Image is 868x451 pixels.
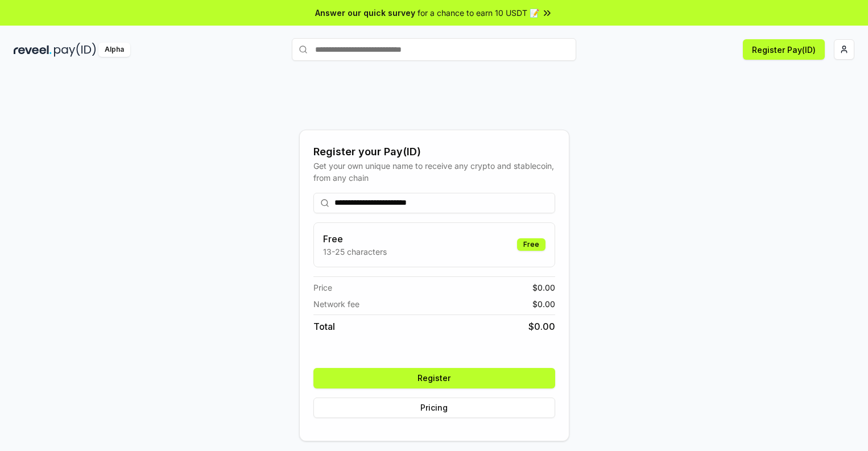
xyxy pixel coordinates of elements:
[528,320,555,333] span: $ 0.00
[98,43,130,57] div: Alpha
[313,282,332,293] span: Price
[313,398,555,418] button: Pricing
[54,43,96,57] img: pay_id
[418,7,539,19] span: for a chance to earn 10 USDT 📝
[313,160,555,184] div: Get your own unique name to receive any crypto and stablecoin, from any chain
[313,298,359,310] span: Network fee
[323,246,387,258] p: 13-25 characters
[532,298,555,310] span: $ 0.00
[315,7,415,19] span: Answer our quick survey
[323,232,387,246] h3: Free
[313,368,555,388] button: Register
[532,282,555,293] span: $ 0.00
[743,39,825,60] button: Register Pay(ID)
[313,144,555,160] div: Register your Pay(ID)
[517,238,545,251] div: Free
[14,43,52,57] img: reveel_dark
[313,320,335,333] span: Total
